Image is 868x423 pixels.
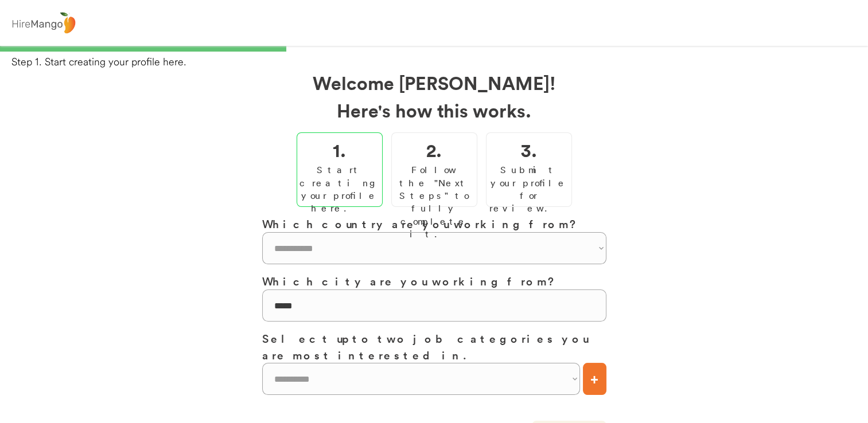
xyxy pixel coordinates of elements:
img: logo%20-%20hiremango%20gray.png [9,10,79,37]
h3: Which city are you working from? [262,273,606,289]
div: Step 1. Start creating your profile here. [11,54,868,69]
h2: 3. [521,136,537,163]
div: Start creating your profile here. [299,163,380,215]
h2: 2. [426,136,442,163]
h2: Welcome [PERSON_NAME]! Here's how this works. [262,69,606,124]
h3: Select up to two job categories you are most interested in. [262,330,606,363]
div: Follow the "Next Steps" to fully complete it. [395,163,474,240]
h2: 1. [333,136,346,163]
div: Submit your profile for review. [489,163,569,215]
h3: Which country are you working from? [262,216,606,232]
div: 33% [2,46,866,52]
button: + [583,363,606,395]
